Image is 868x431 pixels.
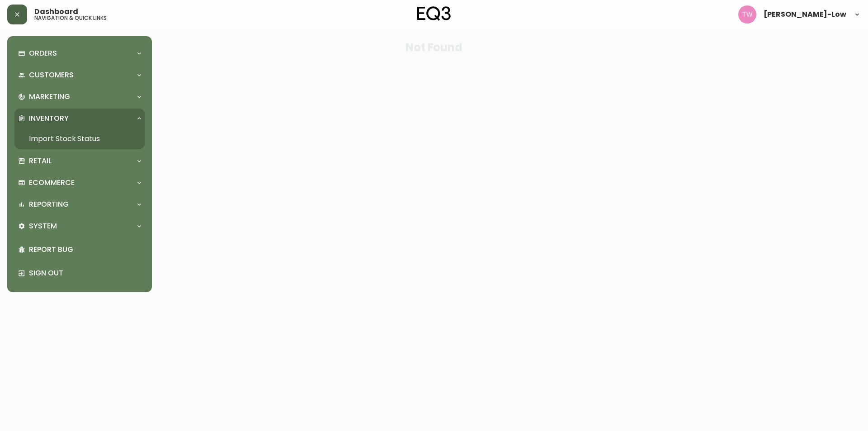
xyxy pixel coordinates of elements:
[29,92,70,102] p: Marketing
[29,245,141,255] p: Report Bug
[14,109,145,128] div: Inventory
[34,8,78,15] span: Dashboard
[14,151,145,171] div: Retail
[14,261,145,285] div: Sign Out
[14,194,145,214] div: Reporting
[14,43,145,63] div: Orders
[29,221,57,231] p: System
[29,268,141,278] p: Sign Out
[29,114,69,123] p: Inventory
[738,5,756,24] img: e49ea9510ac3bfab467b88a9556f947d
[417,6,451,21] img: logo
[14,87,145,107] div: Marketing
[34,15,107,21] h5: navigation & quick links
[14,173,145,193] div: Ecommerce
[29,156,52,166] p: Retail
[14,216,145,236] div: System
[29,48,57,58] p: Orders
[29,70,74,80] p: Customers
[14,128,145,149] a: Import Stock Status
[29,199,69,209] p: Reporting
[14,238,145,261] div: Report Bug
[29,178,75,188] p: Ecommerce
[764,11,846,18] span: [PERSON_NAME]-Low
[14,65,145,85] div: Customers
